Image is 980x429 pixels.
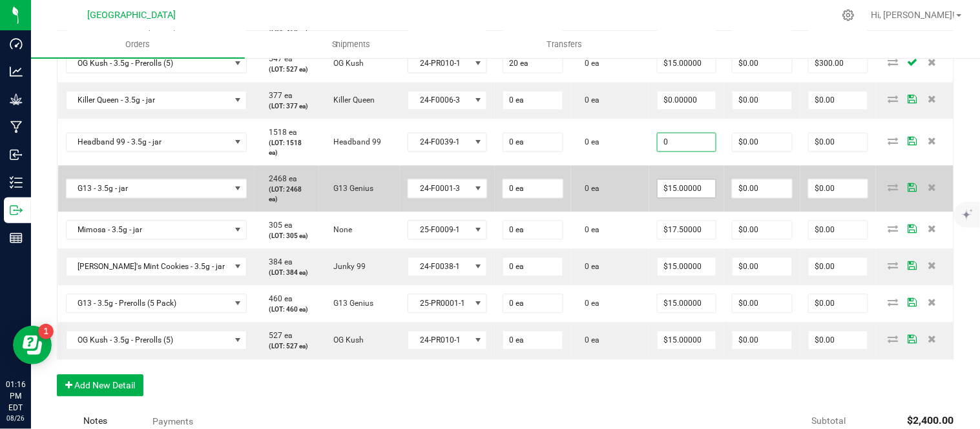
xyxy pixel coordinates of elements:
[262,258,293,267] span: 384 ea
[67,221,231,239] span: Mimosa - 3.5g - jar
[88,10,176,21] span: [GEOGRAPHIC_DATA]
[503,180,563,198] input: 0
[245,31,459,58] a: Shipments
[733,332,792,350] input: 0
[903,184,923,192] span: Save Order Detail
[923,137,942,145] span: Delete Order Detail
[903,262,923,270] span: Save Order Detail
[658,295,716,313] input: 0
[579,336,600,345] span: 0 ea
[6,379,25,414] p: 01:16 PM EDT
[503,92,563,110] input: 0
[658,332,716,350] input: 0
[10,176,23,189] inline-svg: Inventory
[327,336,364,345] span: OG Kush
[262,92,293,101] span: 377 ea
[10,37,23,50] inline-svg: Dashboard
[408,134,470,152] span: 24-F0039-1
[408,180,470,198] span: 24-F0001-3
[67,180,231,198] span: G13 - 3.5g - jar
[809,180,868,198] input: 0
[6,414,25,423] p: 08/26
[262,102,311,112] p: (LOT: 377 ea)
[458,31,672,58] a: Transfers
[503,55,563,73] input: 0
[579,96,600,105] span: 0 ea
[809,92,868,110] input: 0
[923,299,942,306] span: Delete Order Detail
[579,299,600,308] span: 0 ea
[809,258,868,276] input: 0
[315,39,388,50] span: Shipments
[408,221,470,239] span: 25-F0009-1
[10,232,23,244] inline-svg: Reports
[903,95,923,103] span: Save Order Detail
[10,148,23,161] inline-svg: Inbound
[579,226,600,235] span: 0 ea
[262,221,293,230] span: 305 ea
[923,225,942,233] span: Delete Order Detail
[408,258,470,276] span: 24-F0038-1
[262,139,311,158] p: (LOT: 1518 ea)
[262,175,297,184] span: 2468 ea
[503,295,563,313] input: 0
[10,121,23,134] inline-svg: Manufacturing
[579,185,600,194] span: 0 ea
[67,295,231,313] span: G13 - 3.5g - Prerolls (5 Pack)
[658,55,716,73] input: 0
[10,65,23,78] inline-svg: Analytics
[923,262,942,270] span: Delete Order Detail
[658,180,716,198] input: 0
[871,10,955,20] span: Hi, [PERSON_NAME]!
[579,138,600,147] span: 0 ea
[903,137,923,145] span: Save Order Detail
[503,134,563,152] input: 0
[658,258,716,276] input: 0
[733,221,792,239] input: 0
[658,92,716,110] input: 0
[809,134,868,152] input: 0
[809,295,868,313] input: 0
[733,134,792,152] input: 0
[10,93,23,106] inline-svg: Grow
[733,55,792,73] input: 0
[903,299,923,306] span: Save Order Detail
[840,9,857,21] div: Manage settings
[67,92,231,110] span: Killer Queen - 3.5g - jar
[327,263,366,272] span: Junky 99
[327,96,375,105] span: Killer Queen
[408,295,470,313] span: 25-PR0001-1
[809,55,868,73] input: 0
[903,59,923,66] span: Save Order Detail
[903,225,923,233] span: Save Order Detail
[530,39,600,50] span: Transfers
[262,128,297,137] span: 1518 ea
[579,59,600,68] span: 0 ea
[923,335,942,343] span: Delete Order Detail
[13,326,52,364] iframe: Resource center
[733,180,792,198] input: 0
[408,332,470,350] span: 24-PR010-1
[923,184,942,192] span: Delete Order Detail
[658,221,716,239] input: 0
[31,31,245,58] a: Orders
[262,185,311,205] p: (LOT: 2468 ea)
[262,305,311,315] p: (LOT: 460 ea)
[262,232,311,241] p: (LOT: 305 ea)
[733,258,792,276] input: 0
[579,263,600,272] span: 0 ea
[262,55,293,64] span: 547 ea
[38,324,54,339] iframe: Resource center unread badge
[812,416,846,426] span: Subtotal
[57,375,143,397] button: Add New Detail
[908,415,954,427] span: $2,400.00
[733,92,792,110] input: 0
[503,332,563,350] input: 0
[262,65,311,75] p: (LOT: 527 ea)
[923,59,942,66] span: Delete Order Detail
[903,335,923,343] span: Save Order Detail
[66,54,247,74] span: NO DATA FOUND
[327,59,364,68] span: OG Kush
[503,258,563,276] input: 0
